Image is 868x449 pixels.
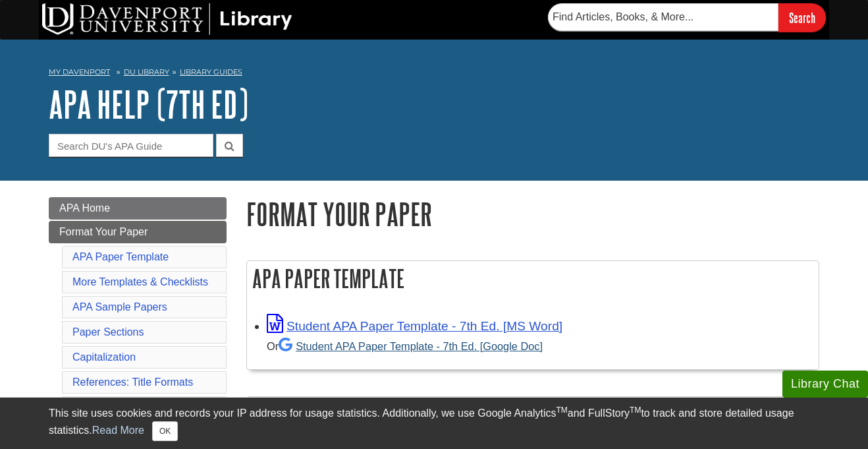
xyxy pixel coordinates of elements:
[92,425,144,436] a: Read More
[180,67,242,76] a: Library Guides
[49,405,819,441] div: This site uses cookies and records your IP address for usage statistics. Additionally, we use Goo...
[59,226,148,237] span: Format Your Paper
[778,3,826,32] input: Search
[267,319,562,333] a: Link opens in new window
[72,301,167,313] a: APA Sample Papers
[72,376,193,388] a: References: Title Formats
[548,3,778,31] input: Find Articles, Books, & More...
[247,261,819,296] h2: APA Paper Template
[49,197,227,220] a: APA Home
[152,421,178,441] button: Close
[279,340,543,352] a: Student APA Paper Template - 7th Ed. [Google Doc]
[556,405,567,415] sup: TM
[246,197,819,231] h1: Format Your Paper
[49,63,819,84] nav: breadcrumb
[782,371,868,398] button: Library Chat
[59,202,110,214] span: APA Home
[72,276,208,287] a: More Templates & Checklists
[49,221,227,243] a: Format Your Paper
[124,67,169,76] a: DU Library
[49,67,110,78] a: My Davenport
[72,326,144,338] a: Paper Sections
[49,134,213,157] input: Search DU's APA Guide
[49,84,248,125] a: APA Help (7th Ed)
[548,3,826,32] form: Searches DU Library's articles, books, and more
[42,3,292,35] img: DU Library
[72,251,169,262] a: APA Paper Template
[267,340,543,352] small: Or
[630,405,641,415] sup: TM
[72,351,136,363] a: Capitalization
